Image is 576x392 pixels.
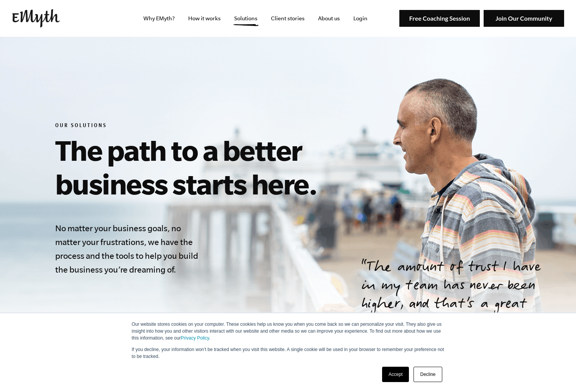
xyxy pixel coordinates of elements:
img: EMyth [12,9,60,28]
a: Decline [414,367,442,382]
h4: No matter your business goals, no matter your frustrations, we have the process and the tools to ... [55,221,202,276]
p: The amount of trust I have in my team has never been higher, and that’s a great feeling—to have a... [361,259,558,351]
h6: Our Solutions [55,122,405,130]
h1: The path to a better business starts here. [55,133,405,201]
img: Free Coaching Session [399,10,480,27]
p: If you decline, your information won’t be tracked when you visit this website. A single cookie wi... [132,346,445,360]
p: Our website stores cookies on your computer. These cookies help us know you when you come back so... [132,321,445,341]
a: Privacy Policy [181,335,209,341]
img: Join Our Community [484,10,564,27]
a: Accept [382,367,409,382]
